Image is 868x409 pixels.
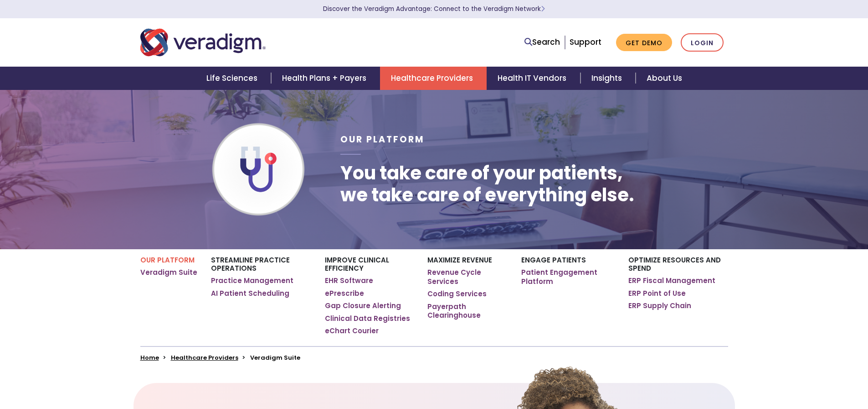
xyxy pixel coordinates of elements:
[570,37,601,47] a: Support
[380,67,487,90] a: Healthcare Providers
[340,133,425,146] span: Our Platform
[325,301,401,310] a: Gap Closure Alerting
[628,301,691,310] a: ERP Supply Chain
[681,33,724,52] a: Login
[271,67,380,90] a: Health Plans + Payers
[427,268,507,286] a: Revenue Cycle Services
[195,67,271,90] a: Life Sciences
[325,326,379,336] a: eChart Courier
[325,314,410,323] a: Clinical Data Registries
[628,289,686,298] a: ERP Point of Use
[140,27,266,58] img: Veradigm logo
[323,5,545,13] a: Discover the Veradigm Advantage: Connect to the Veradigm NetworkLearn More
[636,67,693,90] a: About Us
[427,302,507,320] a: Payerpath Clearinghouse
[211,276,293,285] a: Practice Management
[427,289,487,299] a: Coding Services
[521,268,615,286] a: Patient Engagement Platform
[616,34,672,52] a: Get Demo
[171,353,238,362] a: Healthcare Providers
[487,67,580,90] a: Health IT Vendors
[541,5,545,13] span: Learn More
[140,353,159,362] a: Home
[628,276,715,285] a: ERP Fiscal Management
[325,276,373,285] a: EHR Software
[325,289,364,298] a: ePrescribe
[580,67,636,90] a: Insights
[211,289,289,298] a: AI Patient Scheduling
[140,268,197,277] a: Veradigm Suite
[340,162,634,206] h1: You take care of your patients, we take care of everything else.
[524,36,560,48] a: Search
